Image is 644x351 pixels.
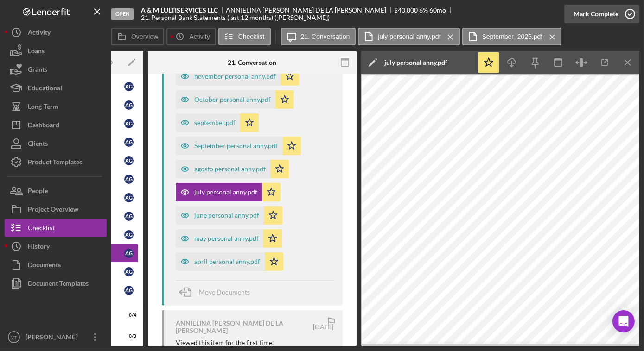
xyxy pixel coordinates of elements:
[176,90,294,109] button: October personal anny.pdf
[124,119,134,128] div: A G
[124,193,134,202] div: A G
[462,28,562,45] button: September_2025.pdf
[176,320,312,334] div: ANNIELINA [PERSON_NAME] DE LA [PERSON_NAME]
[124,230,134,239] div: A G
[11,335,17,340] text: VT
[111,28,164,45] button: Overview
[5,274,107,293] button: Document Templates
[226,6,394,14] div: ANNIELINA [PERSON_NAME] DE LA [PERSON_NAME]
[612,310,635,332] div: Open Intercom Messenger
[5,237,107,256] button: History
[194,142,278,150] div: September personal anny.pdf
[28,200,78,221] div: Project Overview
[564,5,639,23] button: Mark Complete
[28,23,51,44] div: Activity
[124,249,134,258] div: A G
[176,339,274,346] div: Viewed this item for the first time.
[28,182,48,202] div: People
[120,333,136,339] div: 0 / 3
[176,113,259,132] button: september.pdf
[394,6,418,14] span: $40,000
[194,73,276,80] div: november personal anny.pdf
[358,28,459,45] button: july personal anny.pdf
[176,183,281,201] button: july personal anny.pdf
[166,28,216,45] button: Activity
[5,328,107,346] button: VT[PERSON_NAME]
[28,237,50,258] div: History
[28,153,82,174] div: Product Templates
[281,28,356,45] button: 21. Conversation
[5,134,107,153] button: Clients
[23,328,83,349] div: [PERSON_NAME]
[124,156,134,165] div: A G
[5,60,107,79] button: Grants
[124,100,134,110] div: A G
[228,59,277,66] div: 21. Conversation
[5,200,107,219] button: Project Overview
[141,6,218,14] b: A & M LULTISERVICES LLC
[124,82,134,91] div: A G
[28,116,59,137] div: Dashboard
[120,313,136,318] div: 0 / 4
[124,138,134,147] div: A G
[176,229,282,248] button: may personal anny.pdf
[194,188,257,196] div: july personal anny.pdf
[5,97,107,116] button: Long-Term
[189,33,210,40] label: Activity
[378,33,440,40] label: july personal anny.pdf
[111,8,134,20] div: Open
[28,219,55,239] div: Checklist
[419,6,428,14] div: 6 %
[141,14,330,21] div: 21. Personal Bank Statements (last 12 months) ([PERSON_NAME])
[176,281,259,304] button: Move Documents
[28,79,62,100] div: Educational
[194,212,259,219] div: june personal anny.pdf
[194,258,260,265] div: april personal anny.pdf
[28,134,48,155] div: Clients
[313,323,333,331] time: 2025-10-10 18:36
[5,182,107,200] button: People
[124,175,134,184] div: A G
[124,267,134,276] div: A G
[482,33,543,40] label: September_2025.pdf
[5,256,107,274] button: Documents
[429,6,446,14] div: 60 mo
[301,33,350,40] label: 21. Conversation
[176,67,299,86] button: november personal anny.pdf
[5,23,107,42] button: Activity
[28,274,89,295] div: Document Templates
[238,33,265,40] label: Checklist
[194,165,266,173] div: agosto personal anny.pdf
[28,97,58,118] div: Long-Term
[5,219,107,237] button: Checklist
[28,42,45,63] div: Loans
[194,96,271,103] div: October personal anny.pdf
[218,28,271,45] button: Checklist
[28,60,47,81] div: Grants
[5,42,107,60] button: Loans
[5,116,107,134] button: Dashboard
[384,59,447,66] div: july personal anny.pdf
[199,288,250,296] span: Move Documents
[28,256,61,276] div: Documents
[574,5,618,23] div: Mark Complete
[5,79,107,97] button: Educational
[124,286,134,295] div: A G
[124,212,134,221] div: A G
[194,235,259,242] div: may personal anny.pdf
[5,153,107,171] button: Product Templates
